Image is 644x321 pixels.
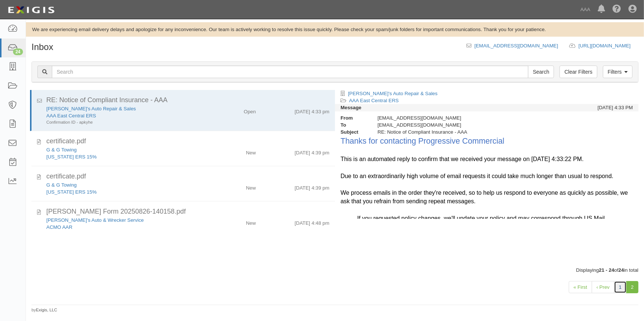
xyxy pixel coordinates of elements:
a: [US_STATE] ERS 15% [46,189,97,195]
div: [DATE] 4:33 pm [295,105,329,115]
span: This is an automated reply to confirm that we received your message on [DATE] 4:33:22 PM. [341,156,584,162]
div: RE: Notice of Compliant Insurance - AAA [372,128,557,136]
div: certificate.pdf [46,137,329,146]
div: Kevin's Auto & Wrecker Service [46,217,207,224]
div: RE: Notice of Compliant Insurance - AAA [46,96,329,105]
div: ACMO AAR [46,224,207,231]
a: ACMO AAR [46,224,72,230]
div: New [246,146,256,156]
h1: Inbox [31,42,53,52]
a: [PERSON_NAME]'s Auto & Wrecker Service [46,217,144,223]
a: [PERSON_NAME]'s Auto Repair & Sales [46,106,136,111]
span: We process emails in the order they're received, so to help us respond to everyone as quickly as ... [341,190,628,204]
strong: Subject [335,128,372,136]
a: G & G Towing [46,147,77,153]
div: New [246,181,256,191]
a: [PERSON_NAME]'s Auto Repair & Sales [348,91,438,96]
a: 1 [614,281,626,293]
a: Exigis, LLC [36,308,57,312]
a: ‹ Prev [592,281,615,293]
img: logo-5460c22ac91f19d4615b14bd174203de0afe785f0fc80cf4dbbc73dc1793850b.png [6,3,57,17]
a: « First [569,281,592,293]
span: If you requested policy changes, we'll update your policy and may correspond through US Mail. [357,215,607,221]
span: Due to an extraordinarily high volume of email requests it could take much longer than usual to r... [341,173,613,179]
b: 24 [618,267,624,273]
div: G & G Towing [46,146,207,153]
a: [EMAIL_ADDRESS][DOMAIN_NAME] [474,43,558,49]
a: [US_STATE] ERS 15% [46,154,97,160]
a: 2 [626,281,638,293]
strong: Message [341,105,361,110]
div: [EMAIL_ADDRESS][DOMAIN_NAME] [372,114,557,121]
strong: To [335,121,372,128]
div: New Mexico ERS 15% [46,153,207,160]
div: New Mexico ERS 15% [46,188,207,195]
input: Search [52,66,528,78]
div: New [246,217,256,227]
a: Clear Filters [560,66,597,78]
a: [URL][DOMAIN_NAME] [578,43,638,49]
div: We are experiencing email delivery delays and apologize for any inconvenience. Our team is active... [26,26,644,33]
div: [DATE] 4:39 pm [295,146,329,156]
div: certificate.pdf [46,172,329,181]
b: 21 - 24 [599,267,614,273]
a: AAA [577,2,594,17]
strong: From [335,114,372,121]
div: Confirmation ID - apkyhe [46,119,207,125]
a: G & G Towing [46,182,77,188]
div: Displaying of in total [26,267,644,274]
input: Search [528,66,554,78]
div: [DATE] 4:48 pm [295,217,329,227]
div: agreement-7ecfj9@ace.complianz.com [372,121,557,128]
div: 24 [13,49,23,55]
a: Filters [603,66,633,78]
a: AAA East Central ERS [46,113,96,118]
span: Thanks for contacting Progressive Commercial [341,137,504,146]
div: G & G Towing [46,181,207,188]
a: AAA East Central ERS [349,98,399,103]
div: [DATE] 4:33 PM [598,104,633,111]
div: [DATE] 4:39 pm [295,181,329,191]
div: Open [244,105,256,115]
div: ACORD Form 20250826-140158.pdf [46,207,329,217]
small: by [31,307,57,313]
i: Help Center - Complianz [613,5,621,14]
